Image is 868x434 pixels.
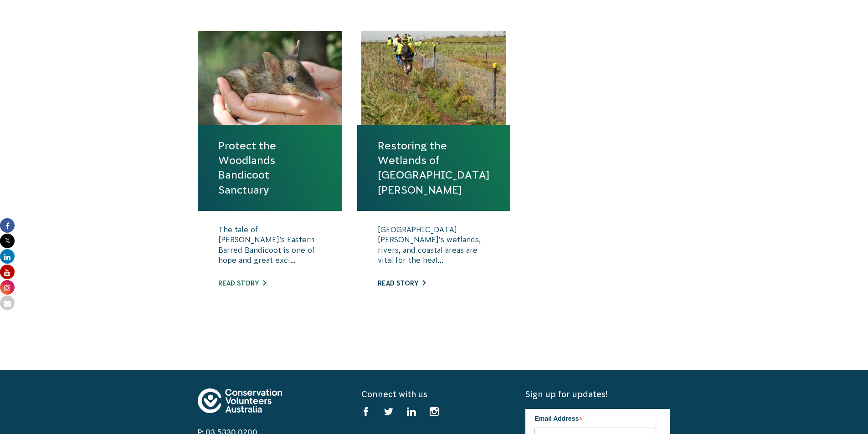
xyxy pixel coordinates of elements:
img: logo-footer.svg [198,388,282,413]
a: Restoring the Wetlands of [GEOGRAPHIC_DATA][PERSON_NAME] [378,138,490,197]
a: Read story [218,280,266,287]
p: The tale of [PERSON_NAME]’s Eastern Barred Bandicoot is one of hope and great exci... [218,225,322,270]
a: Protect the Woodlands Bandicoot Sanctuary [218,138,322,197]
a: Read story [378,280,426,287]
h5: Sign up for updates! [525,388,670,400]
label: Email Address [534,409,656,426]
h5: Connect with us [361,388,506,400]
p: [GEOGRAPHIC_DATA][PERSON_NAME]’s wetlands, rivers, and coastal areas are vital for the heal... [378,225,490,270]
